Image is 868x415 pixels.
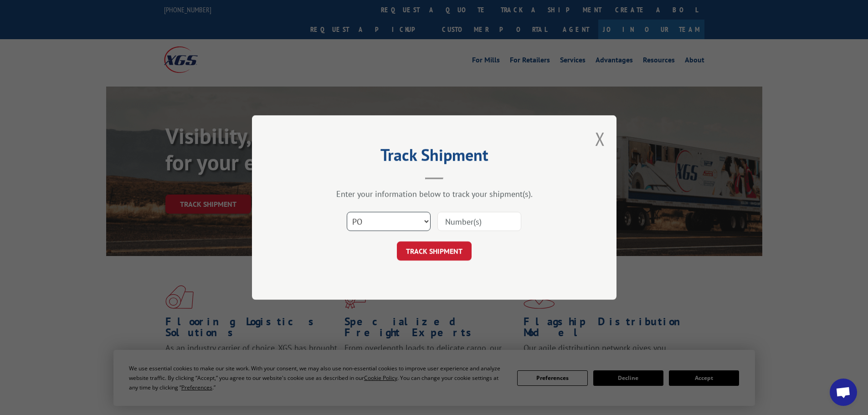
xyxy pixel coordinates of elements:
h2: Track Shipment [298,149,571,166]
button: Close modal [595,127,605,151]
button: TRACK SHIPMENT [397,241,472,261]
div: Open chat [830,379,857,406]
div: Enter your information below to track your shipment(s). [298,189,571,199]
input: Number(s) [437,212,521,231]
